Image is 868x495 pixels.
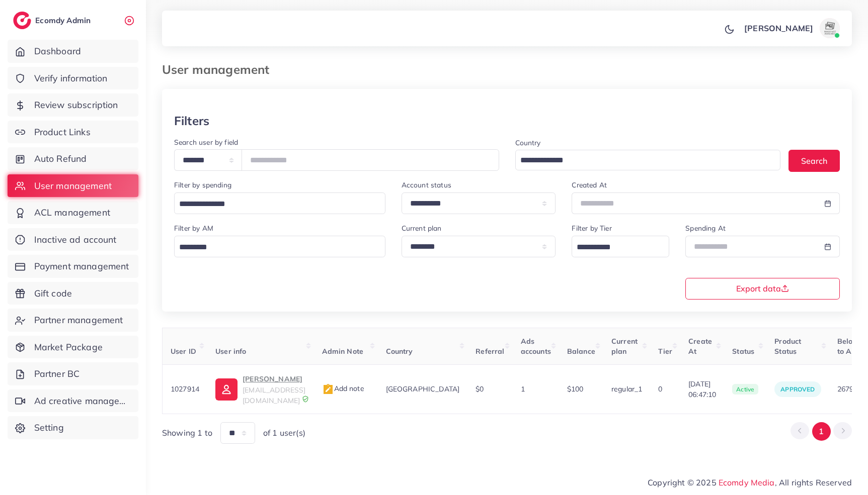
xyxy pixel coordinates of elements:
a: Setting [8,416,138,439]
a: Dashboard [8,40,138,63]
span: regular_1 [611,384,642,393]
a: Product Links [8,121,138,144]
a: Auto Refund [8,147,138,170]
a: Review subscription [8,93,138,117]
span: Referral [476,347,504,356]
input: Search for option [517,153,768,168]
span: Balance [567,347,595,356]
input: Search for option [573,240,656,255]
span: Export data [736,284,789,292]
a: User management [8,174,138,197]
img: 9CAL8B2pu8EFxCJHYAAAAldEVYdGRhdGU6Y3JlYXRlADIwMjItMTItMDlUMDQ6NTg6MzkrMDA6MDBXSlgLAAAAJXRFWHRkYXR... [302,395,309,403]
a: Payment management [8,255,138,278]
button: Go to page 1 [812,422,831,441]
a: Verify information [8,67,138,90]
input: Search for option [176,196,372,212]
span: User info [215,347,246,356]
div: Search for option [572,236,669,257]
a: Partner management [8,309,138,332]
span: ACL management [34,206,110,219]
h2: Ecomdy Admin [35,16,93,25]
span: Belong to AM [837,337,861,356]
span: Add note [322,384,364,393]
a: [PERSON_NAME]avatar [739,18,844,38]
div: Search for option [174,192,385,214]
span: Admin Note [322,347,364,356]
label: Created At [572,180,607,190]
a: Ecomdy Media [719,477,775,487]
span: [DATE] 06:47:10 [688,379,716,400]
label: Filter by spending [174,180,231,190]
span: , All rights Reserved [775,476,852,488]
span: Ads accounts [521,337,551,356]
span: Showing 1 to [162,427,212,439]
img: ic-user-info.36bf1079.svg [215,378,238,401]
span: User management [34,179,112,192]
span: $100 [567,384,584,393]
span: Country [386,347,413,356]
p: [PERSON_NAME] [744,22,813,34]
a: Gift code [8,282,138,305]
img: admin_note.cdd0b510.svg [322,383,334,395]
button: Search [788,150,840,171]
label: Filter by Tier [572,223,611,233]
span: User ID [171,347,196,356]
a: [PERSON_NAME][EMAIL_ADDRESS][DOMAIN_NAME] [215,373,305,406]
div: Search for option [174,236,385,257]
label: Search user by field [174,137,238,147]
img: logo [13,12,31,29]
span: Review subscription [34,98,118,112]
a: logoEcomdy Admin [13,12,93,29]
label: Current plan [402,223,442,233]
span: $0 [476,384,484,393]
a: Ad creative management [8,389,138,413]
span: [GEOGRAPHIC_DATA] [386,384,460,393]
span: Payment management [34,260,129,273]
span: of 1 user(s) [263,427,305,439]
label: Account status [402,180,451,190]
label: Spending At [685,223,726,233]
img: avatar [820,18,840,38]
a: Market Package [8,336,138,359]
span: [EMAIL_ADDRESS][DOMAIN_NAME] [243,385,305,405]
h3: Filters [174,114,209,128]
div: Search for option [515,150,781,170]
span: Ad creative management [34,394,131,408]
a: Partner BC [8,362,138,385]
span: Copyright © 2025 [648,476,852,488]
label: Filter by AM [174,223,213,233]
span: Product Status [774,337,801,356]
span: Tier [658,347,672,356]
span: Verify information [34,72,108,85]
span: Partner BC [34,367,80,380]
span: approved [780,385,815,393]
span: active [732,384,758,395]
span: Dashboard [34,45,81,58]
span: Status [732,347,754,356]
button: Export data [685,278,840,300]
span: 26790 [837,384,858,393]
span: 1027914 [171,384,199,393]
span: Partner management [34,314,123,327]
span: Auto Refund [34,152,87,165]
p: [PERSON_NAME] [243,373,305,385]
h3: User management [162,62,277,77]
span: Gift code [34,287,72,300]
span: 1 [521,384,525,393]
span: Market Package [34,341,103,354]
input: Search for option [176,240,372,255]
span: Setting [34,421,64,434]
ul: Pagination [791,422,852,441]
a: ACL management [8,201,138,224]
label: Country [515,138,541,148]
span: Inactive ad account [34,233,117,246]
span: Current plan [611,337,638,356]
span: Create At [688,337,712,356]
a: Inactive ad account [8,228,138,251]
span: Product Links [34,126,91,139]
span: 0 [658,384,662,393]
